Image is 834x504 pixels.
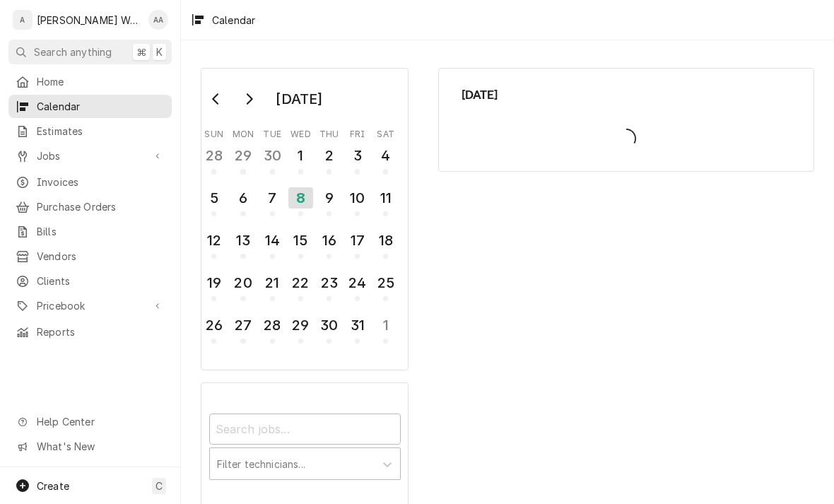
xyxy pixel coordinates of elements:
span: C [155,479,163,493]
div: 1 [290,145,312,166]
th: Monday [228,124,258,141]
div: 8 [288,187,313,209]
div: 18 [375,230,397,251]
div: 13 [232,230,254,251]
div: Calendar Day Picker [201,68,409,370]
div: Aaron Anderson's Avatar [148,10,168,30]
div: 20 [232,272,254,293]
div: 22 [290,272,312,293]
a: Go to What's New [8,435,172,458]
div: 2 [318,145,340,166]
a: Bills [8,220,172,243]
div: 24 [346,272,368,293]
button: Search anything⌘K [8,40,172,64]
a: Reports [8,320,172,344]
span: Estimates [37,124,165,139]
div: 15 [290,230,312,251]
div: 28 [203,145,225,166]
div: [PERSON_NAME] Works LLC [37,13,141,28]
span: Loading... [462,124,792,153]
th: Wednesday [286,124,315,141]
a: Go to Jobs [8,144,172,168]
div: 27 [232,315,254,336]
div: 6 [232,187,254,209]
th: Tuesday [258,124,286,141]
div: 30 [262,145,283,166]
div: [DATE] [271,87,327,111]
span: Invoices [37,175,165,189]
div: 19 [203,272,225,293]
th: Thursday [315,124,343,141]
div: 25 [375,272,397,293]
div: Calendar Filters [209,401,401,495]
th: Sunday [200,124,228,141]
a: Clients [8,269,172,293]
div: 12 [203,230,225,251]
span: Home [37,74,165,89]
span: ⌘ [136,45,146,59]
div: 29 [290,315,312,336]
div: 30 [318,315,340,336]
a: Calendar [8,95,172,118]
a: Estimates [8,119,172,143]
div: 1 [375,315,397,336]
div: 9 [318,187,340,209]
span: Bills [37,224,165,239]
div: 29 [232,145,254,166]
div: 31 [346,315,368,336]
span: Reports [37,324,165,339]
a: Home [8,70,172,93]
a: Vendors [8,245,172,268]
div: 5 [203,187,225,209]
button: Go to next month [235,88,263,110]
span: Calendar [37,99,165,114]
div: 4 [375,145,397,166]
div: 7 [262,187,283,209]
span: [DATE] [462,86,792,104]
span: K [156,45,163,59]
span: Purchase Orders [37,199,165,214]
a: Go to Help Center [8,410,172,433]
div: A [13,10,33,30]
div: 16 [318,230,340,251]
span: Vendors [37,249,165,264]
th: Saturday [372,124,400,141]
div: 21 [262,272,283,293]
div: 3 [346,145,368,166]
div: Calendar Calendar [438,68,814,172]
div: 10 [346,187,368,209]
button: Go to previous month [202,88,230,110]
input: Search jobs... [209,414,401,445]
span: Help Center [37,414,163,429]
div: 14 [262,230,283,251]
a: Purchase Orders [8,195,172,218]
a: Invoices [8,170,172,194]
span: What's New [37,439,163,454]
div: 11 [375,187,397,209]
div: 26 [203,315,225,336]
span: Jobs [37,148,143,163]
a: Go to Pricebook [8,294,172,317]
div: AA [148,10,168,30]
span: Search anything [34,45,112,59]
div: 28 [262,315,283,336]
th: Friday [343,124,372,141]
div: 17 [346,230,368,251]
span: Create [37,480,69,492]
span: Pricebook [37,298,143,313]
span: Clients [37,274,165,288]
div: 23 [318,272,340,293]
